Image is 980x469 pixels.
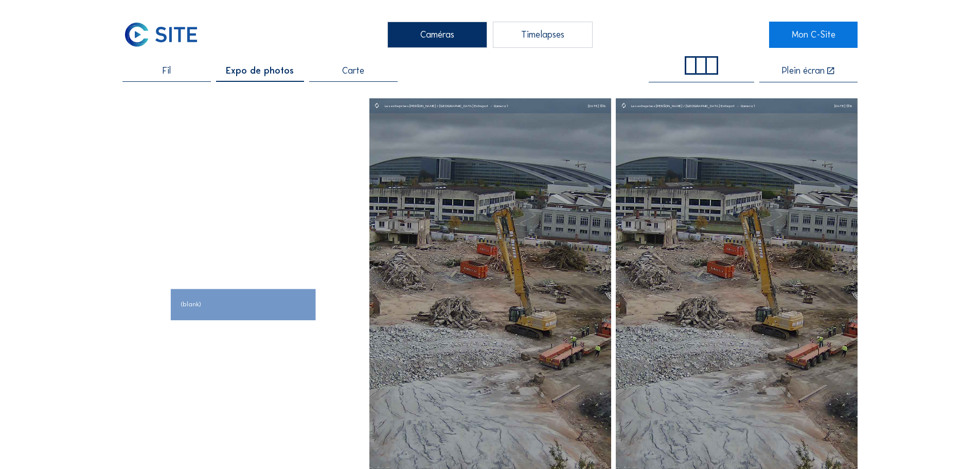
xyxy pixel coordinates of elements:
[493,22,593,47] div: Timelapses
[387,22,487,47] div: Caméras
[494,104,508,108] div: Camera 1
[782,66,825,76] div: Plein écran
[122,22,210,47] a: C-SITE Logo
[385,104,494,108] div: Les entreprises [PERSON_NAME] / [GEOGRAPHIC_DATA] Entrepot
[342,66,364,76] span: Carte
[769,22,857,47] a: Mon C-Site
[631,104,741,108] div: Les entreprises [PERSON_NAME] / [GEOGRAPHIC_DATA] Entrepot
[588,104,605,108] div: [DATE] 13:16
[834,104,852,108] div: [DATE] 13:16
[181,301,306,308] div: (blank)
[163,66,171,76] span: Fil
[181,301,201,308] span: (blank)
[226,66,294,76] span: Expo de photos
[122,22,200,47] img: C-SITE Logo
[741,104,755,108] div: Camera 1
